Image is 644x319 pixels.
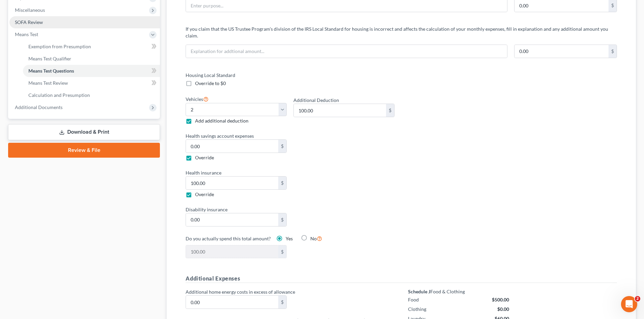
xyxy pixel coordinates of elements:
span: Additional Documents [15,104,63,110]
span: Calculation and Presumption [28,92,90,98]
label: Additional Deduction [293,97,339,104]
span: 2 [635,296,640,301]
span: Means Test Questions [28,68,74,74]
a: Calculation and Presumption [23,89,160,101]
div: $500.00 [492,296,509,303]
span: Override to $0 [195,80,226,86]
a: Means Test Review [23,77,160,89]
span: Add additional deduction [195,118,248,124]
div: Food & Clothing [408,288,509,295]
span: SOFA Review [15,19,43,25]
input: 0.00 [515,45,609,58]
input: 0.00 [186,245,278,258]
span: Miscellaneous [15,7,45,13]
span: No [310,236,317,241]
a: Means Test Qualifier [23,53,160,65]
label: Vehicles [186,95,209,103]
a: Review & File [8,143,160,158]
span: Yes [286,236,293,241]
div: Clothing [408,306,426,313]
input: 0.00 [294,104,386,117]
div: $ [278,177,286,189]
div: $ [278,245,286,258]
input: 0.00 [186,140,278,153]
label: Additional home energy costs in excess of allowance [182,288,398,295]
span: Override [195,191,214,197]
span: Means Test Qualifier [28,56,71,61]
span: Override [195,155,214,160]
strong: Schedule J [408,289,430,294]
a: SOFA Review [9,16,160,28]
div: $ [278,213,286,226]
a: Exemption from Presumption [23,41,160,53]
label: Disability insurance [182,206,398,213]
a: Means Test Questions [23,65,160,77]
label: Health insurance [182,169,398,176]
div: Food [408,296,419,303]
p: If you claim that the US Trustee Program's division of the IRS Local Standard for housing is inco... [186,26,617,39]
div: $0.00 [497,306,509,313]
input: 0.00 [186,177,278,189]
div: $ [386,104,394,117]
a: Download & Print [8,124,160,140]
div: $ [278,140,286,153]
span: Means Test Review [28,80,68,86]
h5: Additional Expenses [186,274,617,283]
span: Exemption from Presumption [28,44,91,49]
div: $ [278,296,286,309]
label: Health savings account expenses [182,132,398,139]
label: Do you actually spend this total amount? [186,235,271,242]
input: Explanation for addtional amount... [186,45,507,58]
div: $ [609,45,617,58]
input: 0.00 [186,296,278,309]
span: Means Test [15,31,38,37]
iframe: Intercom live chat [621,296,637,312]
input: 0.00 [186,213,278,226]
label: Housing Local Standard [182,72,398,79]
